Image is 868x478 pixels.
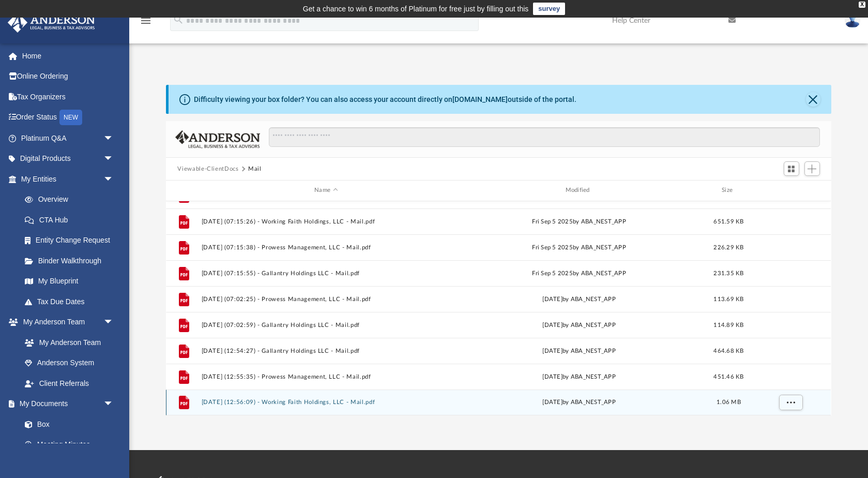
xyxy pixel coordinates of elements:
a: menu [140,20,152,27]
span: arrow_drop_down [103,128,124,149]
button: [DATE] (12:55:35) - Prowess Management, LLC - Mail.pdf [202,374,450,380]
button: [DATE] (07:15:26) - Working Faith Holdings, LLC - Mail.pdf [202,218,450,225]
div: close [859,2,865,8]
a: My Blueprint [14,271,124,292]
button: [DATE] (07:15:38) - Prowess Management, LLC - Mail.pdf [202,244,450,251]
button: Add [804,161,820,176]
button: Close [806,92,820,107]
a: Tax Organizers [7,86,129,107]
button: Viewable-ClientDocs [177,165,238,174]
span: arrow_drop_down [103,148,124,170]
span: 113.69 KB [714,296,744,302]
a: Meeting Minutes [14,435,124,455]
a: Order StatusNEW [7,107,129,128]
div: Fri Sep 5 2025 by ABA_NEST_APP [455,243,704,252]
div: id [171,186,196,195]
a: Overview [14,189,129,210]
i: menu [140,14,152,27]
span: 464.68 KB [714,348,744,353]
div: Modified [454,186,704,195]
i: search [173,14,184,25]
button: [DATE] (07:15:55) - Gallantry Holdings LLC - Mail.pdf [202,270,450,277]
a: [DOMAIN_NAME] [452,95,508,103]
div: grid [166,201,831,415]
a: Binder Walkthrough [14,250,129,271]
span: arrow_drop_down [103,312,124,333]
button: Mail [248,165,262,174]
div: [DATE] by ABA_NEST_APP [455,398,704,407]
a: Client Referrals [14,373,124,394]
a: Tax Due Dates [14,291,129,312]
a: My Anderson Teamarrow_drop_down [7,312,124,333]
span: 231.35 KB [714,270,744,276]
input: Search files and folders [269,127,819,147]
div: Get a chance to win 6 months of Platinum for free just by filling out this [303,3,529,15]
div: [DATE] by ABA_NEST_APP [455,320,704,330]
span: 1.06 MB [717,399,741,405]
div: Fri Sep 5 2025 by ABA_NEST_APP [455,268,704,278]
img: Anderson Advisors Platinum Portal [5,12,98,33]
img: User Pic [845,13,860,28]
button: [DATE] (12:54:27) - Gallantry Holdings LLC - Mail.pdf [202,348,450,354]
div: [DATE] by ABA_NEST_APP [455,294,704,304]
a: Home [7,46,129,66]
span: arrow_drop_down [103,394,124,415]
a: survey [533,3,565,15]
div: Name [201,186,450,195]
a: Online Ordering [7,66,129,87]
a: Platinum Q&Aarrow_drop_down [7,128,129,148]
button: Switch to Grid View [784,161,799,176]
button: [DATE] (12:56:09) - Working Faith Holdings, LLC - Mail.pdf [202,399,450,406]
a: Digital Productsarrow_drop_down [7,148,129,169]
a: My Anderson Team [14,332,119,353]
span: arrow_drop_down [103,169,124,190]
button: [DATE] (07:02:59) - Gallantry Holdings LLC - Mail.pdf [202,322,450,328]
a: My Documentsarrow_drop_down [7,394,124,414]
span: 651.59 KB [714,218,744,224]
div: [DATE] by ABA_NEST_APP [455,372,704,381]
div: Size [708,186,750,195]
a: CTA Hub [14,210,129,230]
a: Box [14,414,119,435]
a: Anderson System [14,353,124,374]
div: Fri Sep 5 2025 by ABA_NEST_APP [455,217,704,226]
div: [DATE] by ABA_NEST_APP [455,346,704,355]
span: 114.89 KB [714,322,744,327]
span: 226.29 KB [714,244,744,250]
a: Entity Change Request [14,230,129,251]
a: My Entitiesarrow_drop_down [7,169,129,189]
span: 451.46 KB [714,374,744,379]
div: id [754,186,827,195]
div: Difficulty viewing your box folder? You can also access your account directly on outside of the p... [194,94,576,105]
button: More options [779,395,803,410]
button: [DATE] (07:02:25) - Prowess Management, LLC - Mail.pdf [202,296,450,303]
div: NEW [59,110,82,125]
